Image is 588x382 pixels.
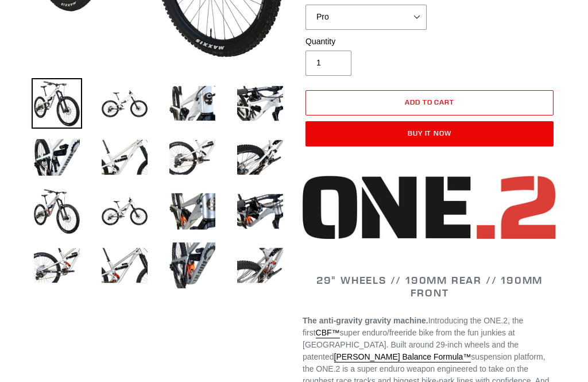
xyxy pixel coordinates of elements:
[167,78,218,129] img: Load image into Gallery viewer, ONE.2 Super Enduro - Complete Bike
[235,78,285,129] img: Load image into Gallery viewer, ONE.2 Super Enduro - Complete Bike
[305,90,554,115] button: Add to cart
[167,240,218,291] img: Load image into Gallery viewer, ONE.2 Super Enduro - Complete Bike
[305,121,554,146] button: Buy it now
[32,240,82,291] img: Load image into Gallery viewer, ONE.2 Super Enduro - Complete Bike
[235,186,285,237] img: Load image into Gallery viewer, ONE.2 Super Enduro - Complete Bike
[303,316,428,325] strong: The anti-gravity gravity machine.
[334,352,471,362] a: [PERSON_NAME] Balance Formula™
[303,328,519,361] span: super enduro/freeride bike from the fun junkies at [GEOGRAPHIC_DATA]. Built around 29-inch wheels...
[235,132,285,183] img: Load image into Gallery viewer, ONE.2 Super Enduro - Complete Bike
[316,273,543,299] span: 29" WHEELS // 190MM REAR // 190MM FRONT
[99,78,150,129] img: Load image into Gallery viewer, ONE.2 Super Enduro - Complete Bike
[303,316,523,337] span: Introducing the ONE.2, the first
[99,186,150,237] img: Load image into Gallery viewer, ONE.2 Super Enduro - Complete Bike
[32,186,82,237] img: Load image into Gallery viewer, ONE.2 Super Enduro - Complete Bike
[32,132,82,183] img: Load image into Gallery viewer, ONE.2 Super Enduro - Complete Bike
[405,98,455,106] span: Add to cart
[32,78,82,129] img: Load image into Gallery viewer, ONE.2 Super Enduro - Complete Bike
[167,186,218,237] img: Load image into Gallery viewer, ONE.2 Super Enduro - Complete Bike
[305,36,427,48] label: Quantity
[99,240,150,291] img: Load image into Gallery viewer, ONE.2 Super Enduro - Complete Bike
[316,328,340,338] a: CBF™
[99,132,150,183] img: Load image into Gallery viewer, ONE.2 Super Enduro - Complete Bike
[235,240,285,291] img: Load image into Gallery viewer, ONE.2 Super Enduro - Complete Bike
[167,132,218,183] img: Load image into Gallery viewer, ONE.2 Super Enduro - Complete Bike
